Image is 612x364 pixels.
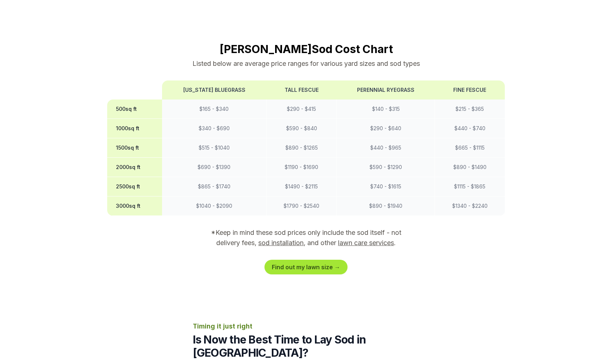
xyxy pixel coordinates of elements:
[266,80,337,100] th: Tall Fescue
[266,177,337,196] td: $ 1490 - $ 2115
[435,177,505,196] td: $ 1115 - $ 1865
[162,138,266,158] td: $ 515 - $ 1040
[266,158,337,177] td: $ 1190 - $ 1690
[193,333,420,359] h2: Is Now the Best Time to Lay Sod in [GEOGRAPHIC_DATA]?
[107,177,162,196] th: 2500 sq ft
[162,158,266,177] td: $ 690 - $ 1390
[266,138,337,158] td: $ 890 - $ 1265
[107,119,162,138] th: 1000 sq ft
[337,196,435,216] td: $ 890 - $ 1940
[435,158,505,177] td: $ 890 - $ 1490
[435,119,505,138] td: $ 440 - $ 740
[338,239,394,247] a: lawn care services
[107,138,162,158] th: 1500 sq ft
[266,100,337,119] td: $ 290 - $ 415
[266,119,337,138] td: $ 590 - $ 840
[258,239,304,247] a: sod installation
[337,100,435,119] td: $ 140 - $ 315
[107,100,162,119] th: 500 sq ft
[337,177,435,196] td: $ 740 - $ 1615
[193,321,420,331] p: Timing it just right
[266,196,337,216] td: $ 1790 - $ 2540
[435,196,505,216] td: $ 1340 - $ 2240
[107,196,162,216] th: 3000 sq ft
[337,119,435,138] td: $ 290 - $ 640
[435,100,505,119] td: $ 215 - $ 365
[201,228,412,248] p: *Keep in mind these sod prices only include the sod itself - not delivery fees, , and other .
[162,119,266,138] td: $ 340 - $ 690
[162,100,266,119] td: $ 165 - $ 340
[162,196,266,216] td: $ 1040 - $ 2090
[107,59,505,69] p: Listed below are average price ranges for various yard sizes and sod types
[264,260,348,274] a: Find out my lawn size →
[337,158,435,177] td: $ 590 - $ 1290
[162,80,266,100] th: [US_STATE] Bluegrass
[435,80,505,100] th: Fine Fescue
[162,177,266,196] td: $ 865 - $ 1740
[107,158,162,177] th: 2000 sq ft
[435,138,505,158] td: $ 665 - $ 1115
[107,42,505,56] h2: [PERSON_NAME] Sod Cost Chart
[337,80,435,100] th: Perennial Ryegrass
[337,138,435,158] td: $ 440 - $ 965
